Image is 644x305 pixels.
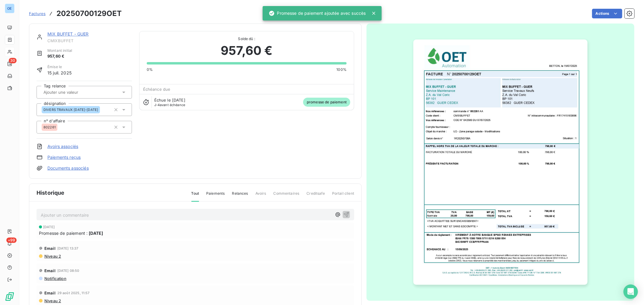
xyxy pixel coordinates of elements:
[57,247,78,250] span: [DATE] 13:37
[592,9,622,18] button: Actions
[232,191,248,201] span: Relances
[147,36,347,42] span: Solde dû :
[154,98,185,102] span: Échue le [DATE]
[9,58,17,63] span: 30
[191,191,199,202] span: Tout
[44,276,66,281] span: Notification
[29,11,46,16] span: Factures
[221,42,272,60] span: 957,60 €
[57,291,90,295] span: 29 août 2025, 11:57
[44,298,61,303] span: Niveau 2
[47,31,89,36] a: MIX BUFFET - GUER
[6,237,17,243] span: +99
[44,268,56,273] span: Email
[57,269,79,272] span: [DATE] 08:50
[43,90,104,95] input: Ajouter une valeur
[336,67,347,72] span: 100%
[43,108,98,112] span: DIVERS TRAVAUX [DATE]-[DATE]
[154,103,185,107] span: avant échéance
[269,8,366,19] div: Promesse de paiement ajoutée avec succès
[303,98,350,107] span: promesse de paiement
[143,87,171,92] span: Échéance due
[332,191,354,201] span: Portail client
[47,70,72,76] span: 15 juil. 2025
[5,4,14,13] div: OE
[47,53,72,59] span: 957,60 €
[43,125,56,129] span: 802261
[274,191,300,201] span: Commentaires
[43,225,55,229] span: [DATE]
[47,64,72,70] span: Émise le
[413,39,587,285] img: invoice_thumbnail
[29,11,46,17] a: Factures
[39,230,88,236] span: Promesse de paiement :
[47,165,89,171] a: Documents associés
[154,103,160,107] span: J-4
[37,189,65,197] span: Historique
[47,143,78,149] a: Avoirs associés
[47,154,81,160] a: Paiements reçus
[47,38,132,43] span: CMIXBUFFET
[206,191,225,201] span: Paiements
[44,291,56,295] span: Email
[623,285,638,299] div: Open Intercom Messenger
[147,67,153,72] span: 0%
[255,191,266,201] span: Avoirs
[44,246,56,251] span: Email
[306,191,325,201] span: Creditsafe
[44,254,61,259] span: Niveau 2
[47,48,72,53] span: Montant initial
[5,292,14,301] img: Logo LeanPay
[89,230,103,236] span: [DATE]
[56,8,122,19] h3: 20250700129OET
